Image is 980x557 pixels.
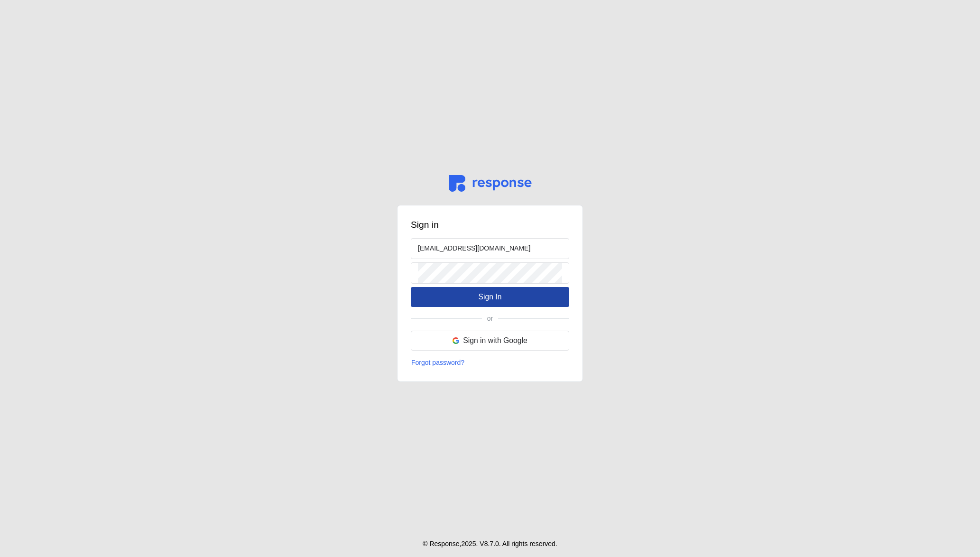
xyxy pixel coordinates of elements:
button: Sign in with Google [411,331,569,351]
p: Sign in with Google [463,334,527,346]
img: svg%3e [453,337,459,344]
h3: Sign in [411,219,569,232]
input: Email [418,239,562,259]
p: Sign In [478,291,501,303]
p: or [487,314,493,324]
button: Forgot password? [411,357,465,369]
p: Forgot password? [411,358,464,368]
button: Sign In [411,287,569,307]
img: svg%3e [449,175,532,192]
p: © Response, 2025 . V 8.7.0 . All rights reserved. [423,539,557,549]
